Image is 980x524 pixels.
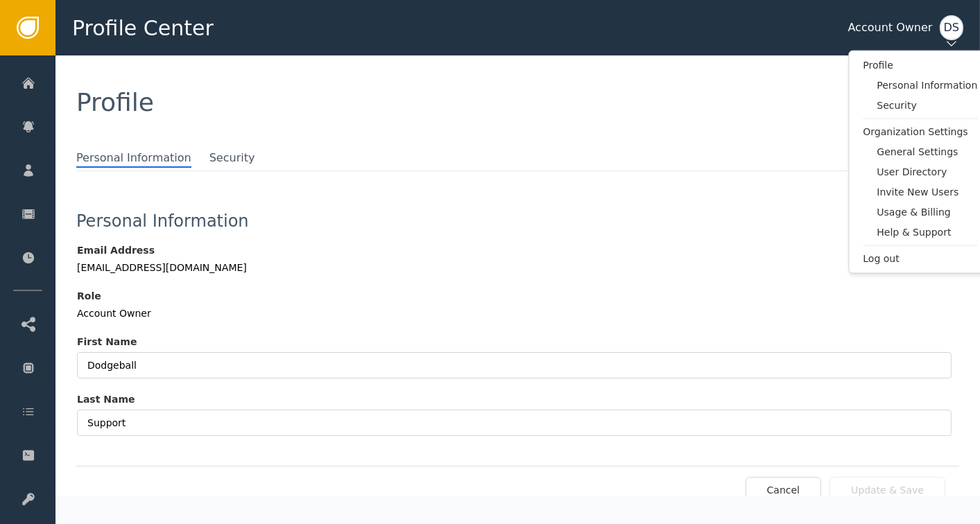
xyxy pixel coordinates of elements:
[848,19,933,36] div: Account Owner
[877,78,977,93] span: Personal Information
[76,213,959,229] div: Personal Information
[77,352,952,378] input: Enter value
[77,410,952,436] input: Enter value
[863,125,977,139] span: Organization Settings
[77,261,952,275] div: [EMAIL_ADDRESS][DOMAIN_NAME]
[877,165,977,180] span: User Directory
[76,150,191,168] span: Personal Information
[77,289,952,304] div: Role
[940,15,963,40] div: DS
[863,252,977,266] span: Log out
[72,12,214,44] span: Profile Center
[746,477,821,504] button: Cancel
[77,306,952,321] div: Account Owner
[863,58,977,73] span: Profile
[877,145,977,159] span: General Settings
[877,205,977,220] span: Usage & Billing
[877,185,977,200] span: Invite New Users
[77,392,952,407] div: Last Name
[76,88,154,116] span: Profile
[77,243,952,258] div: Email Address
[77,335,952,349] div: First Name
[877,225,977,240] span: Help & Support
[209,150,255,166] span: Security
[877,98,977,113] span: Security
[940,5,963,51] button: DS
